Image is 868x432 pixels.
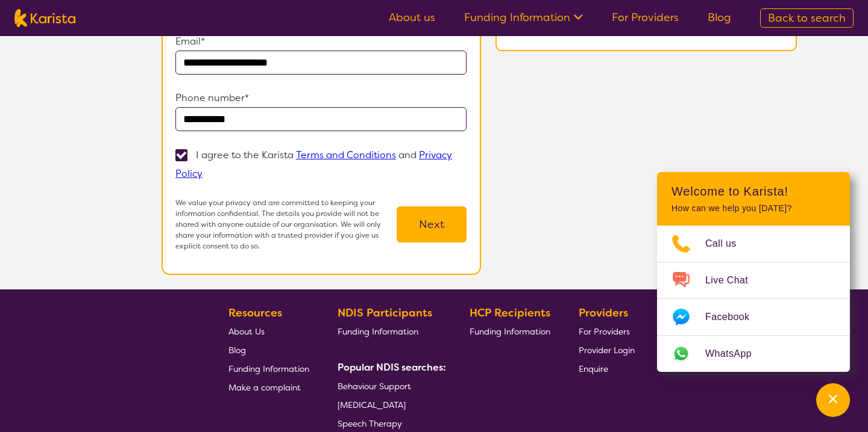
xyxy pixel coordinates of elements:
[705,308,764,326] span: Facebook
[816,383,850,417] button: Channel Menu
[657,336,850,372] a: Web link opens in a new tab.
[175,89,467,107] p: Phone number*
[671,203,835,214] p: How can we help you [DATE]?
[338,400,406,410] span: [MEDICAL_DATA]
[579,326,630,337] span: For Providers
[464,10,583,25] a: Funding Information
[228,322,309,341] a: About Us
[389,10,435,25] a: About us
[760,8,854,28] a: Back to search
[657,172,850,372] div: Channel Menu
[228,359,309,378] a: Funding Information
[228,341,309,359] a: Blog
[671,184,835,199] h2: Welcome to Karista!
[579,341,635,359] a: Provider Login
[579,359,635,378] a: Enquire
[338,361,446,374] b: Popular NDIS searches:
[228,326,265,337] span: About Us
[228,363,309,374] span: Funding Information
[338,381,411,392] span: Behaviour Support
[338,326,418,337] span: Funding Information
[175,32,467,51] p: Email*
[175,149,452,180] p: I agree to the Karista and
[705,271,763,289] span: Live Chat
[228,378,309,397] a: Make a complaint
[14,9,75,27] img: Karista logo
[705,235,751,253] span: Call us
[296,149,396,161] a: Terms and Conditions
[708,10,731,25] a: Blog
[579,322,635,341] a: For Providers
[579,345,635,356] span: Provider Login
[228,345,246,356] span: Blog
[175,197,397,251] p: We value your privacy and are committed to keeping your information confidential. The details you...
[579,363,608,374] span: Enquire
[338,418,402,429] span: Speech Therapy
[338,322,441,341] a: Funding Information
[338,395,441,414] a: [MEDICAL_DATA]
[470,326,550,337] span: Funding Information
[228,382,301,393] span: Make a complaint
[579,306,628,320] b: Providers
[470,322,550,341] a: Funding Information
[612,10,679,25] a: For Providers
[338,377,441,395] a: Behaviour Support
[228,306,282,320] b: Resources
[338,306,432,320] b: NDIS Participants
[470,306,550,320] b: HCP Recipients
[768,11,846,25] span: Back to search
[657,226,850,372] ul: Choose channel
[705,345,766,363] span: WhatsApp
[397,206,467,242] button: Next
[175,149,452,180] a: Privacy Policy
